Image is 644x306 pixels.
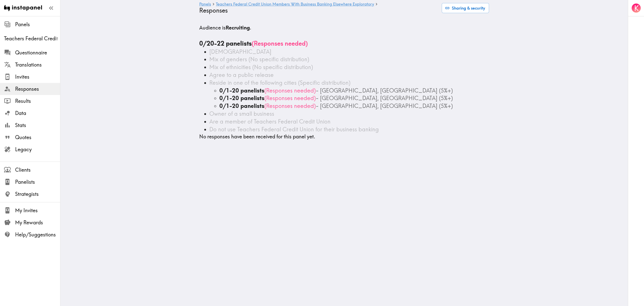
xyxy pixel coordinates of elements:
[264,87,316,94] span: ( Responses needed )
[15,98,60,105] span: Results
[209,79,350,86] span: Reside in one of the following cities (Specific distribution)
[252,40,308,47] span: ( Responses needed )
[209,48,271,55] span: [DEMOGRAPHIC_DATA]
[4,35,60,42] span: Teachers Federal Credit Union Members With Business Banking Elsewhere Exploratory
[15,219,60,226] span: My Rewards
[15,191,60,198] span: Strategists
[15,61,60,68] span: Translations
[15,146,60,153] span: Legacy
[209,126,379,133] span: Do not use Teachers Federal Credit Union for their business banking
[209,118,331,125] span: Are a member of Teachers Federal Credit Union
[226,24,250,31] b: Recruiting
[199,40,252,47] b: 0/20-22 panelists
[15,73,60,80] span: Invites
[15,178,60,186] span: Panelists
[209,56,309,63] span: Mix of genders (No specific distribution)
[631,3,641,13] button: K
[15,207,60,214] span: My Invites
[219,87,264,94] b: 0/1-20 panelists
[15,21,60,28] span: Panels
[15,110,60,117] span: Data
[199,7,438,14] h4: Responses
[219,95,264,102] b: 0/1-20 panelists
[199,2,211,7] a: Panels
[199,24,489,31] h5: Audience is .
[219,102,264,109] b: 0/1-20 panelists
[264,102,316,109] span: ( Responses needed )
[199,24,489,140] div: No responses have been received for this panel yet.
[442,3,489,13] button: Sharing & security
[15,166,60,173] span: Clients
[15,134,60,141] span: Quotes
[15,85,60,93] span: Responses
[316,87,453,94] span: - [GEOGRAPHIC_DATA], [GEOGRAPHIC_DATA] (5%+)
[216,2,374,7] a: Teachers Federal Credit Union Members With Business Banking Elsewhere Exploratory
[15,49,60,56] span: Questionnaire
[316,95,453,102] span: - [GEOGRAPHIC_DATA], [GEOGRAPHIC_DATA] (5%+)
[209,110,274,117] span: Owner of a small business
[15,122,60,129] span: Stats
[209,71,274,78] span: Agree to a public release
[316,102,453,109] span: - [GEOGRAPHIC_DATA], [GEOGRAPHIC_DATA] (5%+)
[15,231,60,238] span: Help/Suggestions
[264,95,316,102] span: ( Responses needed )
[209,64,313,71] span: Mix of ethnicities (No specific distribution)
[634,4,639,13] span: K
